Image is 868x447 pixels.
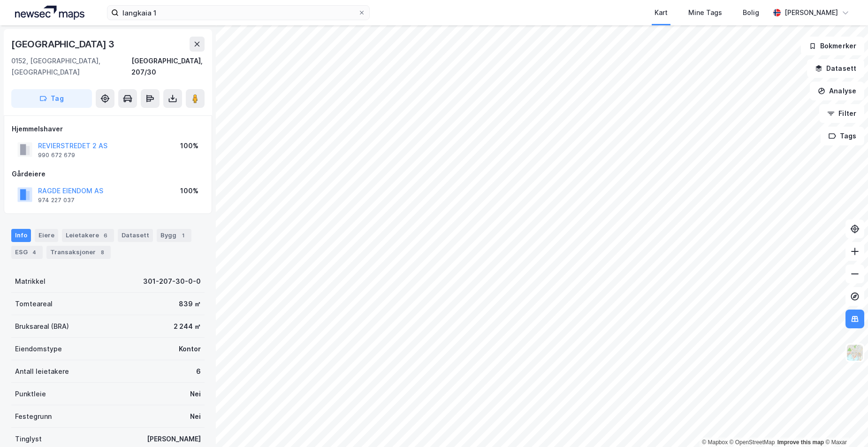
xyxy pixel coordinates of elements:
[179,298,201,310] div: 839 ㎡
[196,366,201,377] div: 6
[15,343,62,355] div: Eiendomstype
[118,229,153,242] div: Datasett
[810,82,864,100] button: Analyse
[15,276,46,287] div: Matrikkel
[15,6,84,20] img: logo.a4113a55bc3d86da70a041830d287a7e.svg
[11,246,43,259] div: ESG
[12,168,204,180] div: Gårdeiere
[730,439,775,446] a: OpenStreetMap
[180,185,198,197] div: 100%
[131,55,205,78] div: [GEOGRAPHIC_DATA], 207/30
[15,298,53,310] div: Tomteareal
[143,276,201,287] div: 301-207-30-0-0
[190,388,201,400] div: Nei
[11,229,31,242] div: Info
[62,229,114,242] div: Leietakere
[821,402,868,447] iframe: Chat Widget
[157,229,191,242] div: Bygg
[30,248,39,257] div: 4
[38,152,75,159] div: 990 672 679
[180,140,198,152] div: 100%
[15,366,69,377] div: Antall leietakere
[819,104,864,123] button: Filter
[846,344,864,362] img: Z
[38,197,75,204] div: 974 227 037
[11,89,92,108] button: Tag
[807,59,864,78] button: Datasett
[11,37,116,52] div: [GEOGRAPHIC_DATA] 3
[174,321,201,332] div: 2 244 ㎡
[179,343,201,355] div: Kontor
[101,231,110,240] div: 6
[35,229,58,242] div: Eiere
[15,321,69,332] div: Bruksareal (BRA)
[178,231,188,240] div: 1
[98,248,107,257] div: 8
[688,7,722,18] div: Mine Tags
[702,439,728,446] a: Mapbox
[743,7,759,18] div: Bolig
[15,433,42,445] div: Tinglyst
[12,123,204,135] div: Hjemmelshaver
[821,127,864,145] button: Tags
[801,37,864,55] button: Bokmerker
[655,7,668,18] div: Kart
[784,7,838,18] div: [PERSON_NAME]
[147,433,201,445] div: [PERSON_NAME]
[777,439,824,446] a: Improve this map
[46,246,111,259] div: Transaksjoner
[15,411,52,422] div: Festegrunn
[190,411,201,422] div: Nei
[119,6,358,20] input: Søk på adresse, matrikkel, gårdeiere, leietakere eller personer
[15,388,46,400] div: Punktleie
[11,55,131,78] div: 0152, [GEOGRAPHIC_DATA], [GEOGRAPHIC_DATA]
